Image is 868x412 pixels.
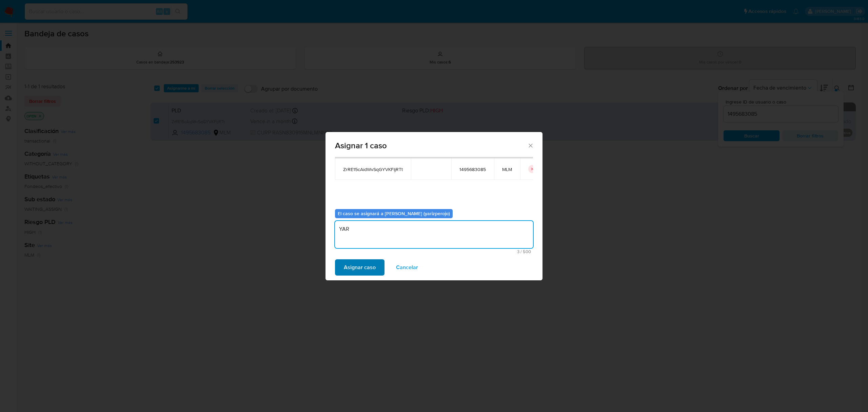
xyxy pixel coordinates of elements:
[387,259,427,276] button: Cancelar
[325,132,542,280] div: assign-modal
[337,249,531,254] span: Máximo 500 caracteres
[335,259,384,276] button: Asignar caso
[344,260,376,275] span: Asignar caso
[502,166,512,172] span: MLM
[335,221,533,248] textarea: YAR
[343,166,403,172] span: ZrRE15cAidWvSqGYVKFIjRTt
[527,142,533,148] button: Cerrar ventana
[335,142,527,150] span: Asignar 1 caso
[396,260,418,275] span: Cancelar
[338,210,450,217] b: El caso se asignará a [PERSON_NAME] (yarizperojo)
[528,165,536,173] button: icon-button
[459,166,486,172] span: 1495683085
